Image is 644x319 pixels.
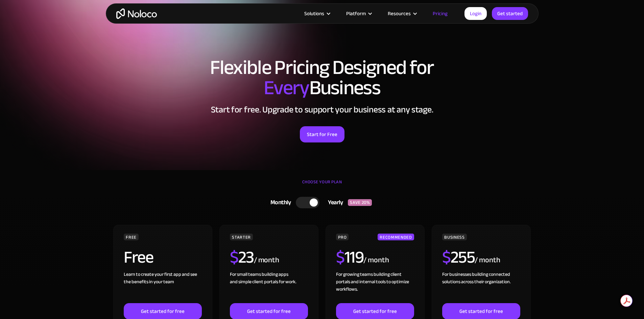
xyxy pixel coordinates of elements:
h1: Flexible Pricing Designed for Business [113,57,532,98]
div: Monthly [262,197,296,208]
div: / month [254,255,279,266]
div: STARTER [230,234,253,240]
div: BUSINESS [442,234,467,240]
a: home [116,8,157,19]
div: PRO [336,234,349,240]
h2: Start for free. Upgrade to support your business at any stage. [113,105,532,115]
div: Learn to create your first app and see the benefits in your team ‍ [124,271,201,303]
div: / month [363,255,389,266]
div: Platform [338,9,379,18]
span: Every [264,69,309,107]
div: Resources [379,9,424,18]
a: Start for Free [300,126,344,142]
div: RECOMMENDED [378,234,414,240]
div: Solutions [296,9,338,18]
span: $ [336,241,344,273]
div: SAVE 20% [348,199,372,206]
div: Resources [388,9,411,18]
div: CHOOSE YOUR PLAN [113,177,532,194]
a: Login [464,7,487,20]
span: $ [442,241,451,273]
h2: 119 [336,249,363,266]
h2: 255 [442,249,475,266]
h2: 23 [230,249,254,266]
div: For growing teams building client portals and internal tools to optimize workflows. [336,271,414,303]
h2: Free [124,249,153,266]
div: / month [475,255,500,266]
a: Get started [492,7,528,20]
div: For businesses building connected solutions across their organization. ‍ [442,271,520,303]
div: Platform [346,9,366,18]
a: Pricing [424,9,456,18]
div: FREE [124,234,139,240]
div: For small teams building apps and simple client portals for work. ‍ [230,271,308,303]
div: Solutions [304,9,324,18]
span: $ [230,241,238,273]
div: Yearly [319,197,348,208]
